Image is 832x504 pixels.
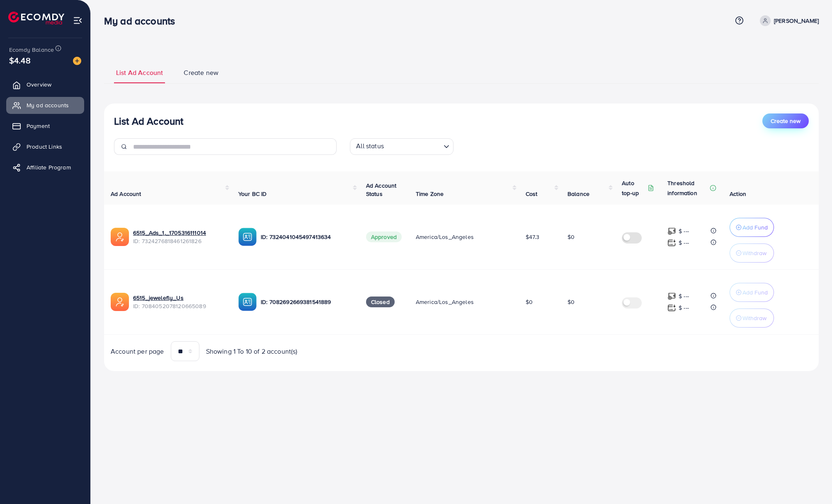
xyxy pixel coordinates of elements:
p: Add Fund [742,287,768,297]
span: $47.3 [526,233,540,241]
button: Withdraw [730,309,774,328]
p: $ --- [679,291,689,301]
p: Withdraw [742,248,767,258]
button: Add Fund [730,283,774,302]
a: Overview [6,76,84,93]
span: Time Zone [416,190,444,198]
img: top-up amount [667,227,676,236]
a: 6515_Ads_1._1705316111014 [133,229,206,237]
span: Overview [27,80,51,89]
span: Payment [27,122,50,130]
img: ic-ads-acc.e4c84228.svg [111,228,129,246]
p: $ --- [679,303,689,313]
span: Balance [568,190,589,198]
img: ic-ba-acc.ded83a64.svg [238,293,257,311]
iframe: Chat [797,467,826,498]
span: List Ad Account [116,68,163,77]
h3: List Ad Account [114,115,183,127]
div: <span class='underline'>6515_jewelefly_Us</span></br>7084052078120665089 [133,294,225,311]
span: America/Los_Angeles [416,233,474,241]
span: Cost [526,190,538,198]
div: Search for option [350,138,454,155]
span: Showing 1 To 10 of 2 account(s) [206,347,298,356]
p: Threshold information [667,178,708,198]
span: Product Links [27,142,62,151]
span: America/Los_Angeles [416,298,474,306]
div: <span class='underline'>6515_Ads_1._1705316111014</span></br>7324276818461261826 [133,229,225,246]
span: All status [354,140,386,153]
span: $0 [526,298,533,306]
img: menu [73,16,82,25]
a: Affiliate Program [6,159,84,176]
span: My ad accounts [27,101,69,109]
span: Ad Account Status [366,181,397,198]
p: ID: 7082692669381541889 [261,297,353,307]
span: Affiliate Program [27,163,71,171]
img: image [73,57,81,65]
span: $0 [568,298,575,306]
img: top-up amount [667,239,676,247]
span: Your BC ID [238,190,267,198]
p: $ --- [679,226,689,236]
button: Add Fund [730,218,774,237]
span: ID: 7324276818461261826 [133,237,225,245]
span: ID: 7084052078120665089 [133,302,225,310]
p: [PERSON_NAME] [774,16,819,26]
input: Search for option [386,140,440,153]
h3: My ad accounts [104,15,182,27]
span: Account per page [111,347,164,356]
p: Auto top-up [622,178,646,198]
a: Payment [6,118,84,134]
span: Closed [366,297,395,307]
span: Ecomdy Balance [9,46,54,54]
span: Ad Account [111,190,141,198]
a: 6515_jewelefly_Us [133,294,184,302]
img: top-up amount [667,304,676,312]
p: ID: 7324041045497413634 [261,232,353,242]
span: Create new [184,68,218,77]
a: [PERSON_NAME] [757,15,819,26]
p: $ --- [679,238,689,248]
img: ic-ads-acc.e4c84228.svg [111,293,129,311]
button: Create new [762,113,809,128]
a: Product Links [6,138,84,155]
button: Withdraw [730,244,774,263]
span: $4.48 [9,54,31,66]
img: ic-ba-acc.ded83a64.svg [238,228,257,246]
img: top-up amount [667,292,676,301]
span: Action [730,190,746,198]
span: Approved [366,232,402,242]
span: $0 [568,233,575,241]
img: logo [8,12,64,24]
p: Withdraw [742,313,767,323]
a: My ad accounts [6,97,84,113]
p: Add Fund [742,222,768,232]
span: Create new [771,117,800,125]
